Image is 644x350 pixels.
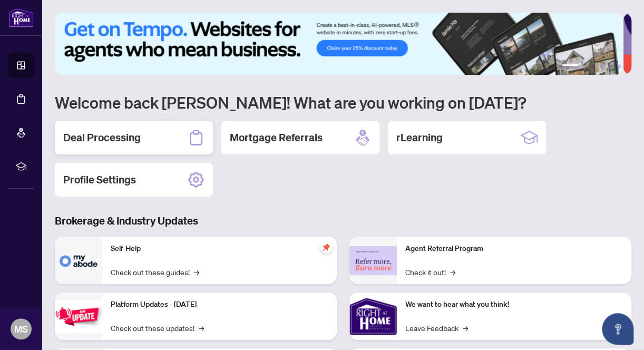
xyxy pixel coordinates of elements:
h2: rLearning [396,130,443,145]
a: Leave Feedback→ [405,322,468,334]
span: → [199,322,204,334]
p: We want to hear what you think! [405,299,623,310]
a: Check out these updates!→ [111,322,204,334]
span: → [463,322,468,334]
h2: Profile Settings [63,172,136,187]
button: 4 [600,64,604,69]
a: Check out these guides!→ [111,266,199,278]
button: Open asap [602,313,633,345]
a: Check it out!→ [405,266,455,278]
p: Platform Updates - [DATE] [111,299,328,310]
span: pushpin [320,241,333,254]
h1: Welcome back [PERSON_NAME]! What are you working on [DATE]? [55,92,631,112]
h2: Mortgage Referrals [230,130,323,145]
span: → [450,266,455,278]
button: 5 [608,64,612,69]
img: Platform Updates - July 21, 2025 [55,300,102,333]
span: MS [14,322,28,336]
h3: Brokerage & Industry Updates [55,213,631,228]
button: 6 [617,64,621,69]
img: Agent Referral Program [349,246,397,275]
img: logo [8,8,34,27]
img: Self-Help [55,237,102,284]
img: Slide 0 [55,13,623,75]
h2: Deal Processing [63,130,141,145]
button: 2 [583,64,587,69]
p: Agent Referral Program [405,243,623,255]
button: 1 [562,64,579,69]
img: We want to hear what you think! [349,293,397,340]
p: Self-Help [111,243,328,255]
span: → [194,266,199,278]
button: 3 [591,64,596,69]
